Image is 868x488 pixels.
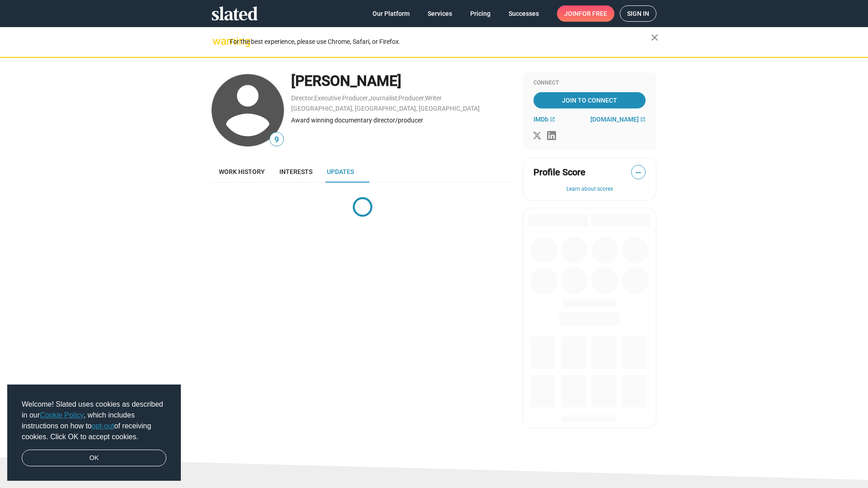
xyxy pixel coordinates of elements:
a: Work history [212,161,272,183]
a: Our Platform [365,5,417,22]
span: , [397,96,398,101]
div: [PERSON_NAME] [291,71,514,91]
div: cookieconsent [7,385,181,481]
a: [DOMAIN_NAME] [590,116,646,123]
span: Join To Connect [535,92,644,108]
mat-icon: warning [212,36,223,47]
a: Joinfor free [557,5,614,22]
span: Join [564,5,607,22]
span: Successes [509,5,539,22]
mat-icon: close [649,32,660,43]
span: Updates [327,168,354,175]
span: IMDb [533,116,548,123]
span: , [368,96,369,101]
span: Work history [219,168,265,175]
span: Profile Score [533,166,585,178]
span: Interests [279,168,312,175]
div: Award winning documentary director/producer [291,116,514,125]
mat-icon: open_in_new [640,117,646,122]
span: , [313,96,314,101]
a: [GEOGRAPHIC_DATA], [GEOGRAPHIC_DATA], [GEOGRAPHIC_DATA] [291,105,480,112]
span: — [632,167,645,178]
span: Our Platform [373,5,410,22]
a: Successes [501,5,546,22]
div: Connect [533,80,646,87]
a: Director [291,94,313,102]
span: Sign in [627,6,649,21]
span: for free [579,5,607,22]
a: Writer [425,94,442,102]
span: Services [428,5,452,22]
span: 9 [270,134,283,146]
span: Welcome! Slated uses cookies as described in our , which includes instructions on how to of recei... [22,399,166,442]
a: Join To Connect [533,92,646,108]
a: dismiss cookie message [22,450,166,467]
a: Producer [398,94,424,102]
a: Cookie Policy [40,411,84,419]
span: Pricing [470,5,491,22]
a: Executive Producer [314,94,368,102]
div: For the best experience, please use Chrome, Safari, or Firefox. [230,36,651,48]
a: opt-out [92,422,114,430]
mat-icon: open_in_new [550,117,555,122]
span: , [424,96,425,101]
a: IMDb [533,116,555,123]
button: Learn about scores [533,186,646,193]
a: Updates [320,161,361,183]
a: Services [420,5,459,22]
a: Sign in [620,5,656,22]
span: [DOMAIN_NAME] [590,116,639,123]
a: Journalist [369,94,397,102]
a: Interests [272,161,320,183]
a: Pricing [463,5,498,22]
